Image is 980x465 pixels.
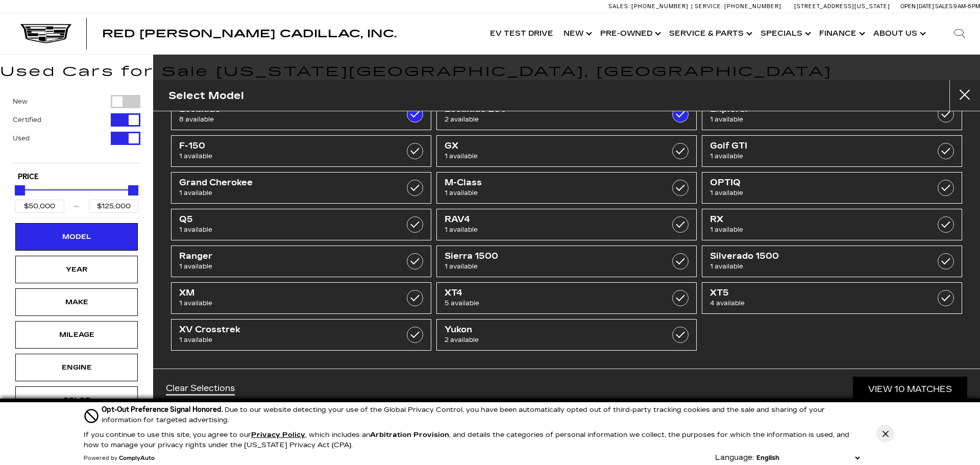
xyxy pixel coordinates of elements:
span: M-Class [445,178,652,188]
div: Filter by Vehicle Type [13,95,140,163]
div: ColorColor [15,386,138,414]
a: RAV41 available [436,209,697,240]
div: Model [51,231,102,242]
div: Powered by [84,455,155,461]
a: Yukon2 available [436,319,697,351]
span: 1 available [445,188,652,198]
div: Minimum Price [15,185,25,195]
a: Ranger1 available [171,246,431,277]
a: Clear Selections [166,383,235,396]
a: OPTIQ1 available [702,172,962,204]
span: Service: [695,3,723,10]
span: 1 available [445,225,652,235]
a: Sales: [PHONE_NUMBER] [608,4,691,9]
a: GX1 available [436,135,697,167]
span: 2 available [445,335,652,345]
span: GX [445,141,652,151]
a: Red [PERSON_NAME] Cadillac, Inc. [102,29,397,39]
span: Silverado 1500 [710,251,917,261]
a: XT45 available [436,282,697,314]
a: RX1 available [702,209,962,240]
input: Minimum [15,200,64,213]
a: Service: [PHONE_NUMBER] [691,4,784,9]
span: RX [710,214,917,225]
span: 1 available [179,188,386,198]
a: View 10 Matches [853,377,967,402]
a: New [558,13,595,54]
a: F-1501 available [171,135,431,167]
p: If you continue to use this site, you agree to our , which includes an , and details the categori... [84,431,849,449]
span: 1 available [710,188,917,198]
span: 1 available [710,114,917,125]
span: Open [DATE] [900,3,934,10]
a: Golf GTI1 available [702,135,962,167]
div: YearYear [15,256,138,283]
div: Year [51,264,102,275]
a: ComplyAuto [119,455,155,461]
span: [PHONE_NUMBER] [631,3,689,10]
span: 1 available [179,298,386,308]
div: Price [15,182,138,213]
a: Pre-Owned [595,13,664,54]
button: close [949,80,980,111]
button: Close Button [876,425,894,443]
a: Escalade ESV2 available [436,99,697,130]
div: Due to our website detecting your use of the Global Privacy Control, you have been automatically ... [102,404,862,425]
span: Golf GTI [710,141,917,151]
div: Make [51,297,102,308]
span: Grand Cherokee [179,178,386,188]
a: Escalade8 available [171,99,431,130]
a: XM1 available [171,282,431,314]
span: 1 available [710,225,917,235]
div: ModelModel [15,223,138,251]
strong: Arbitration Provision [370,431,449,439]
span: 1 available [710,151,917,161]
a: XT54 available [702,282,962,314]
a: Privacy Policy [251,431,305,439]
h5: Price [18,173,135,182]
div: Maximum Price [128,185,138,195]
span: Sales: [935,3,953,10]
span: 1 available [445,261,652,272]
span: 1 available [445,151,652,161]
div: Mileage [51,329,102,340]
div: MileageMileage [15,321,138,349]
a: [STREET_ADDRESS][US_STATE] [794,3,890,10]
span: 1 available [179,225,386,235]
a: Specials [755,13,814,54]
span: [PHONE_NUMBER] [724,3,781,10]
div: Color [51,395,102,406]
a: Grand Cherokee1 available [171,172,431,204]
h2: Select Model [168,87,244,104]
span: 9 AM-6 PM [953,3,980,10]
span: 4 available [710,298,917,308]
a: Service & Parts [664,13,755,54]
a: Finance [814,13,868,54]
div: EngineEngine [15,354,138,381]
a: EV Test Drive [485,13,558,54]
a: Q51 available [171,209,431,240]
span: Yukon [445,325,652,335]
span: RAV4 [445,214,652,225]
span: XV Crosstrek [179,325,386,335]
span: 1 available [179,151,386,161]
label: New [13,96,28,107]
span: 8 available [179,114,386,125]
span: Q5 [179,214,386,225]
a: XV Crosstrek1 available [171,319,431,351]
span: Sales: [608,3,630,10]
a: About Us [868,13,929,54]
span: 5 available [445,298,652,308]
label: Used [13,133,30,143]
div: Language: [715,454,754,461]
a: Cadillac Dark Logo with Cadillac White Text [20,24,71,43]
span: OPTIQ [710,178,917,188]
span: XT4 [445,288,652,298]
span: F-150 [179,141,386,151]
input: Maximum [89,200,138,213]
span: XT5 [710,288,917,298]
span: 1 available [179,335,386,345]
span: XM [179,288,386,298]
label: Certified [13,115,41,125]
